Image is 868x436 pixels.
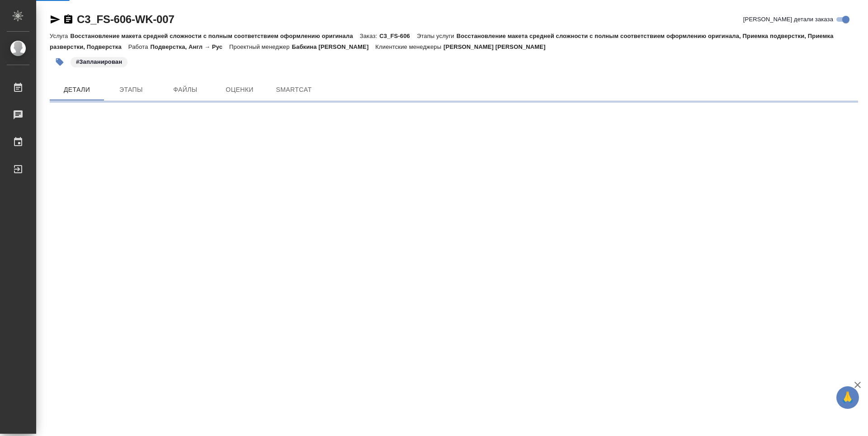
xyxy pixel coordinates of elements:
p: Восстановление макета средней сложности с полным соответствием оформлению оригинала [70,33,359,39]
p: Проектный менеджер [229,43,292,50]
p: Услуга [50,33,70,39]
p: Работа [128,43,151,50]
span: Детали [55,84,99,95]
button: Скопировать ссылку [63,14,74,25]
p: [PERSON_NAME] [PERSON_NAME] [443,43,552,50]
button: 🙏 [836,386,859,409]
p: Подверстка, Англ → Рус [151,43,230,50]
p: C3_FS-606 [379,33,417,39]
p: #Запланирован [76,57,122,66]
a: C3_FS-606-WK-007 [77,13,175,25]
p: Бабкина [PERSON_NAME] [292,43,376,50]
span: Запланирован [70,57,128,65]
button: Добавить тэг [50,52,70,72]
p: Восстановление макета средней сложности с полным соответствием оформлению оригинала, Приемка подв... [50,33,834,50]
span: SmartCat [272,84,316,95]
span: Этапы [109,84,153,95]
button: Скопировать ссылку для ЯМессенджера [50,14,61,25]
p: Этапы услуги [417,33,457,39]
p: Заказ: [360,33,379,39]
span: 🙏 [840,388,855,407]
span: Оценки [218,84,261,95]
span: [PERSON_NAME] детали заказа [743,15,833,24]
p: Клиентские менеджеры [375,43,443,50]
span: Файлы [164,84,207,95]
